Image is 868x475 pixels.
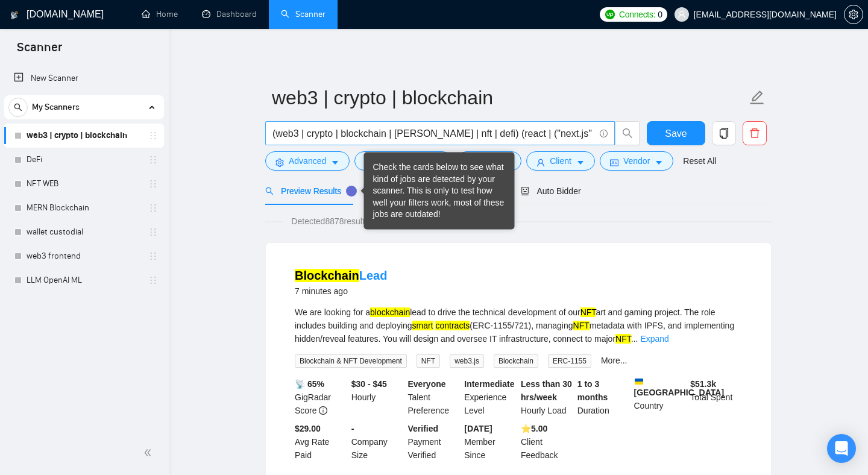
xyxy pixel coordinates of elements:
span: user [536,158,545,167]
mark: NFT [580,307,596,317]
div: Company Size [349,422,406,462]
div: Member Since [462,422,518,462]
span: Detected 8878 results (1.13 seconds) [283,215,435,228]
div: Tooltip anchor [346,186,357,197]
span: holder [148,131,158,140]
span: Preview Results [265,186,352,196]
span: Client [550,154,571,168]
img: 🇺🇦 [635,377,643,386]
span: Save [665,126,687,141]
span: holder [148,251,158,261]
div: Hourly Load [518,377,575,417]
a: New Scanner [14,66,154,90]
a: searchScanner [281,9,325,19]
b: - [351,424,354,433]
button: setting [844,5,863,24]
span: caret-down [331,158,339,167]
a: Expand [640,334,668,344]
a: BlockchainLead [295,269,387,282]
span: holder [148,275,158,285]
span: holder [148,155,158,165]
span: ERC-1155 [548,354,591,368]
div: We are looking for a lead to drive the technical development of our art and gaming project. The r... [295,306,742,345]
a: More... [601,356,627,365]
span: NFT [417,354,440,368]
img: logo [10,5,19,25]
span: search [616,128,639,139]
mark: NFT [573,321,590,330]
a: NFT WEB [27,172,141,196]
input: Search Freelance Jobs... [272,126,594,141]
span: Blockchain [494,354,538,368]
b: Everyone [408,379,446,389]
b: Intermediate [464,379,514,389]
li: My Scanners [4,95,164,292]
button: settingAdvancedcaret-down [265,151,350,171]
span: Scanner [7,39,72,64]
span: holder [148,203,158,213]
span: My Scanners [32,95,80,119]
a: Reset All [683,154,716,168]
b: [DATE] [464,424,492,433]
div: Country [632,377,688,417]
span: holder [148,179,158,189]
mark: smart [412,321,433,330]
button: delete [743,121,767,145]
button: idcardVendorcaret-down [600,151,673,171]
div: 7 minutes ago [295,284,387,298]
div: Total Spent [688,377,744,417]
span: Vendor [623,154,650,168]
div: Hourly [349,377,406,417]
span: robot [521,187,529,195]
span: info-circle [319,406,327,415]
div: Payment Verified [406,422,462,462]
span: search [265,187,274,195]
div: Talent Preference [406,377,462,417]
li: New Scanner [4,66,164,90]
span: double-left [143,447,156,459]
img: upwork-logo.png [605,10,615,19]
span: edit [749,90,765,105]
a: MERN Blockchain [27,196,141,220]
span: info-circle [600,130,608,137]
span: search [9,103,27,112]
span: web3.js [450,354,484,368]
span: copy [712,128,735,139]
span: user [678,10,686,19]
div: Open Intercom Messenger [827,434,856,463]
mark: NFT [615,334,631,344]
span: caret-down [576,158,585,167]
b: ⭐️ 5.00 [521,424,547,433]
div: Experience Level [462,377,518,417]
a: web3 frontend [27,244,141,268]
div: Duration [575,377,632,417]
b: 1 to 3 months [577,379,608,402]
b: $29.00 [295,424,321,433]
button: copy [712,121,736,145]
a: DeFi [27,148,141,172]
div: GigRadar Score [292,377,349,417]
button: barsJob Categorycaret-down [354,151,451,171]
mark: Blockchain [295,269,359,282]
span: delete [743,128,766,139]
span: Auto Bidder [521,186,580,196]
a: wallet custodial [27,220,141,244]
span: Advanced [289,154,326,168]
b: $ 51.3k [690,379,716,389]
b: $30 - $45 [351,379,387,389]
span: ... [631,334,638,344]
div: Avg Rate Paid [292,422,349,462]
a: homeHome [142,9,178,19]
button: search [615,121,640,145]
button: folderJobscaret-down [457,151,522,171]
button: userClientcaret-down [526,151,595,171]
div: Check the cards below to see what kind of jobs are detected by your scanner. This is only to test... [373,162,506,221]
mark: contracts [435,321,470,330]
span: Connects: [619,8,655,21]
span: 0 [658,8,662,21]
b: Less than 30 hrs/week [521,379,572,402]
span: idcard [610,158,618,167]
button: Save [647,121,705,145]
span: holder [148,227,158,237]
button: search [8,98,28,117]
